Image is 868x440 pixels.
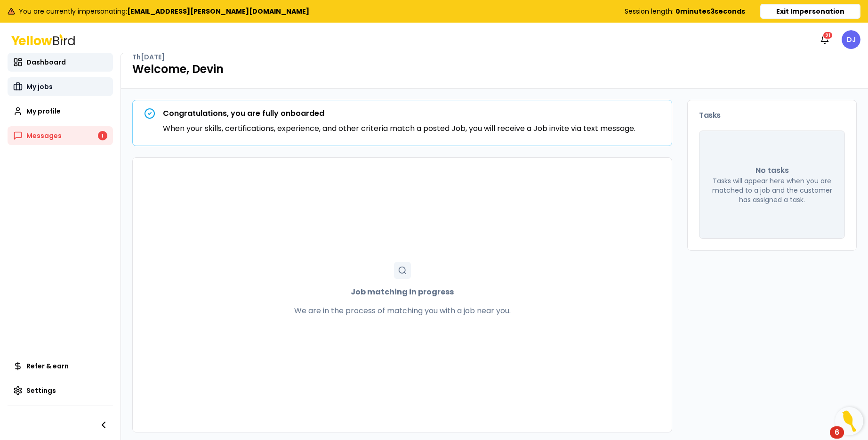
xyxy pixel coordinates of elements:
[760,4,860,19] button: Exit Impersonation
[8,53,113,72] a: Dashboard
[842,30,860,49] span: DJ
[755,165,789,176] p: No tasks
[163,123,635,134] p: When your skills, certifications, experience, and other criteria match a posted Job, you will rec...
[822,31,833,40] div: 21
[163,108,324,119] strong: Congratulations, you are fully onboarded
[98,131,107,140] div: 1
[675,7,745,16] b: 0 minutes 3 seconds
[351,286,454,298] strong: Job matching in progress
[132,62,857,77] h1: Welcome, Devin
[26,106,61,116] span: My profile
[8,126,113,145] a: Messages1
[8,357,113,375] a: Refer & earn
[8,381,113,400] a: Settings
[26,57,66,67] span: Dashboard
[26,131,62,140] span: Messages
[26,386,56,395] span: Settings
[19,7,309,16] span: You are currently impersonating:
[127,7,309,16] b: [EMAIL_ADDRESS][PERSON_NAME][DOMAIN_NAME]
[815,30,834,49] button: 21
[26,82,53,91] span: My jobs
[132,52,165,62] p: Th[DATE]
[294,305,511,317] p: We are in the process of matching you with a job near you.
[835,407,863,435] button: Open Resource Center, 6 new notifications
[8,77,113,96] a: My jobs
[699,112,845,119] h3: Tasks
[625,7,745,16] div: Session length:
[711,176,833,204] p: Tasks will appear here when you are matched to a job and the customer has assigned a task.
[8,102,113,121] a: My profile
[26,361,69,371] span: Refer & earn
